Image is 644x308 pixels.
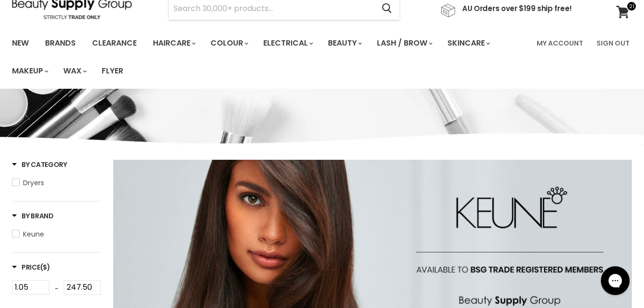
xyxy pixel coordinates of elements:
span: Keune [23,229,44,239]
span: ($) [40,262,50,272]
a: Dryers [12,178,101,188]
a: New [5,33,36,53]
a: Skincare [440,33,496,53]
a: Lash / Brow [370,33,438,53]
a: Beauty [321,33,368,53]
a: Brands [38,33,83,53]
a: Wax [56,61,93,81]
a: Haircare [146,33,201,53]
a: Colour [203,33,254,53]
span: Price [12,262,50,272]
span: Dryers [23,178,44,188]
h3: Price($) [12,262,50,272]
a: Makeup [5,61,54,81]
a: Clearance [85,33,144,53]
a: Keune [12,229,101,239]
input: Max Price [64,280,101,295]
ul: Main menu [5,29,531,85]
div: - [49,280,64,297]
h3: By Brand [12,211,54,221]
iframe: Gorgias live chat messenger [596,263,634,298]
a: Flyer [94,61,130,81]
a: Sign Out [591,33,635,53]
a: Electrical [256,33,319,53]
a: My Account [531,33,589,53]
input: Min Price [12,280,49,295]
h3: By Category [12,160,67,169]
